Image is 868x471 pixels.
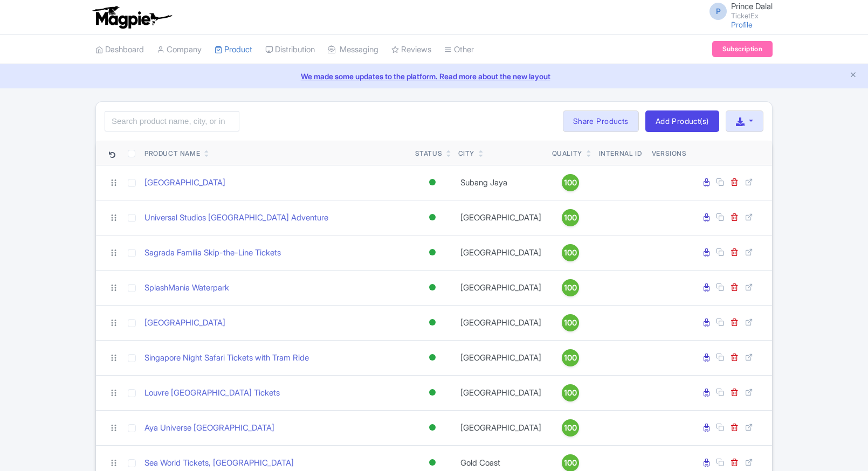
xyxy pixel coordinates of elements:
[454,270,548,305] td: [GEOGRAPHIC_DATA]
[552,174,589,191] a: 100
[849,70,857,82] button: Close announcement
[703,2,773,19] a: P Prince Dalal TicketEx
[144,457,294,469] a: Sea World Tickets, [GEOGRAPHIC_DATA]
[709,3,727,20] span: P
[90,5,174,29] img: logo-ab69f6fb50320c5b225c76a69d11143b.png
[454,410,548,445] td: [GEOGRAPHIC_DATA]
[427,210,438,225] div: Active
[552,209,589,226] a: 100
[144,247,281,259] a: Sagrada Família Skip-the-Line Tickets
[157,35,202,65] a: Company
[144,177,225,189] a: [GEOGRAPHIC_DATA]
[427,420,438,435] div: Active
[144,387,280,399] a: Louvre [GEOGRAPHIC_DATA] Tickets
[391,35,431,65] a: Reviews
[427,315,438,330] div: Active
[552,244,589,261] a: 100
[564,282,577,294] span: 100
[415,149,443,158] div: Status
[444,35,474,65] a: Other
[144,149,200,158] div: Product Name
[144,422,274,434] a: Aya Universe [GEOGRAPHIC_DATA]
[564,387,577,399] span: 100
[427,245,438,260] div: Active
[645,110,719,132] a: Add Product(s)
[458,149,474,158] div: City
[427,175,438,190] div: Active
[427,385,438,400] div: Active
[564,352,577,364] span: 100
[731,20,753,29] a: Profile
[564,212,577,224] span: 100
[552,419,589,437] a: 100
[552,314,589,331] a: 100
[731,1,773,11] span: Prince Dalal
[564,422,577,434] span: 100
[144,317,225,329] a: [GEOGRAPHIC_DATA]
[564,247,577,259] span: 100
[265,35,315,65] a: Distribution
[564,317,577,329] span: 100
[144,352,309,364] a: Singapore Night Safari Tickets with Tram Ride
[593,141,647,165] th: Internal ID
[552,279,589,296] a: 100
[731,12,773,19] small: TicketEx
[454,340,548,375] td: [GEOGRAPHIC_DATA]
[215,35,252,65] a: Product
[454,375,548,410] td: [GEOGRAPHIC_DATA]
[564,457,577,469] span: 100
[454,200,548,235] td: [GEOGRAPHIC_DATA]
[647,141,691,165] th: Versions
[552,384,589,401] a: 100
[563,110,639,132] a: Share Products
[454,165,548,200] td: Subang Jaya
[144,282,229,294] a: SplashMania Waterpark
[6,71,862,82] a: We made some updates to the platform. Read more about the new layout
[427,280,438,295] div: Active
[712,41,773,57] a: Subscription
[552,349,589,366] a: 100
[95,35,144,65] a: Dashboard
[552,149,582,158] div: Quality
[105,111,239,131] input: Search product name, city, or interal id
[427,455,438,470] div: Active
[454,235,548,270] td: [GEOGRAPHIC_DATA]
[427,350,438,365] div: Active
[454,305,548,340] td: [GEOGRAPHIC_DATA]
[144,212,328,224] a: Universal Studios [GEOGRAPHIC_DATA] Adventure
[328,35,378,65] a: Messaging
[564,177,577,189] span: 100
